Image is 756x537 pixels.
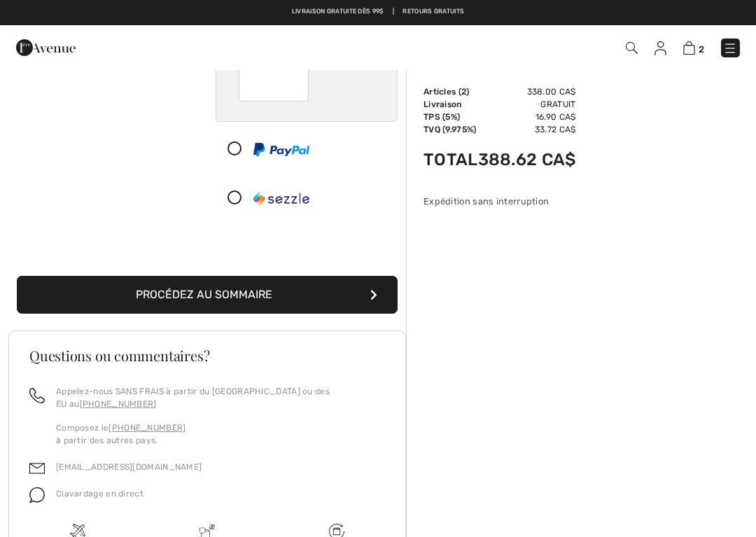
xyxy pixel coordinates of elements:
[393,7,394,17] span: |
[29,487,45,503] img: chat
[56,489,143,498] span: Clavardage en direct
[423,98,478,111] td: Livraison
[17,276,398,314] button: Procédez au sommaire
[56,421,385,447] p: Composez le à partir des autres pays.
[626,42,638,54] img: Recherche
[478,136,576,183] td: 388.62 CA$
[699,44,704,55] span: 2
[29,461,45,476] img: email
[253,143,309,156] img: PayPal
[56,462,202,472] a: [EMAIL_ADDRESS][DOMAIN_NAME]
[423,111,478,123] td: TPS (5%)
[683,39,704,56] a: 2
[423,136,478,183] td: Total
[423,123,478,136] td: TVQ (9.975%)
[478,111,576,123] td: 16.90 CA$
[461,87,466,97] span: 2
[29,349,385,363] h3: Questions ou commentaires?
[478,98,576,111] td: Gratuit
[478,123,576,136] td: 33.72 CA$
[478,85,576,98] td: 338.00 CA$
[423,195,576,208] div: Expédition sans interruption
[683,41,695,55] img: Panier d'achat
[654,41,666,55] img: Mes infos
[292,7,384,17] a: Livraison gratuite dès 99$
[29,388,45,403] img: call
[402,7,464,17] a: Retours gratuits
[250,64,300,97] iframe: Secure Credit Card Frame - CVV
[723,41,737,55] img: Menu
[80,399,157,409] a: [PHONE_NUMBER]
[56,385,385,410] p: Appelez-nous SANS FRAIS à partir du [GEOGRAPHIC_DATA] ou des EU au
[108,423,185,433] a: [PHONE_NUMBER]
[16,34,76,62] img: 1ère Avenue
[423,85,478,98] td: Articles ( )
[16,40,76,53] a: 1ère Avenue
[253,192,309,206] img: Sezzle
